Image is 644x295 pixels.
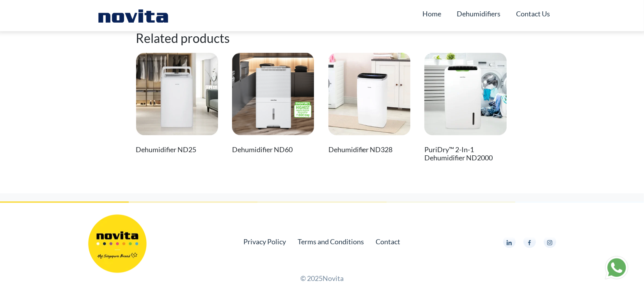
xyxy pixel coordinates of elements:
[88,273,556,284] p: © 2025
[516,6,550,21] a: Contact Us
[136,31,508,50] h2: Related products
[376,236,401,247] a: Contact
[136,53,218,157] a: Dehumidifier ND25
[323,274,344,283] a: Novita
[328,53,410,157] a: Dehumidifier ND328
[244,236,286,247] a: Privacy Policy
[424,53,506,166] a: PuriDry™ 2-In-1 Dehumidifier ND2000
[232,142,314,158] h2: Dehumidifier ND60
[298,236,364,247] a: Terms and Conditions
[136,142,218,158] h2: Dehumidifier ND25
[424,142,506,166] h2: PuriDry™ 2-In-1 Dehumidifier ND2000
[94,8,172,23] img: Novita
[457,6,501,21] a: Dehumidifiers
[423,6,442,21] a: Home
[232,53,314,157] a: Dehumidifier ND60
[328,142,410,158] h2: Dehumidifier ND328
